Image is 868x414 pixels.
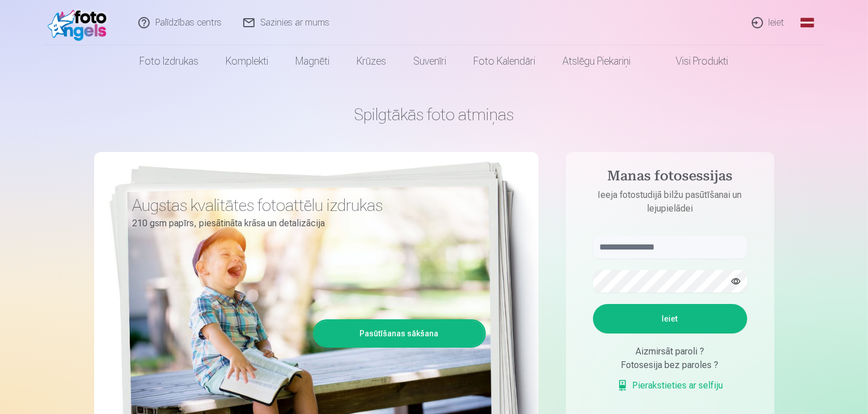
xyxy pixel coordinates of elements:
[282,45,344,77] a: Magnēti
[549,45,645,77] a: Atslēgu piekariņi
[593,358,747,372] div: Fotosesija bez paroles ?
[344,45,400,77] a: Krūzes
[593,345,747,358] div: Aizmirsāt paroli ?
[593,304,747,333] button: Ieiet
[213,45,282,77] a: Komplekti
[315,321,484,346] a: Pasūtīšanas sākšana
[133,195,477,216] h3: Augstas kvalitātes fotoattēlu izdrukas
[582,188,759,216] p: Ieeja fotostudijā bilžu pasūtīšanai un lejupielādei
[582,168,759,188] h4: Manas fotosessijas
[617,379,723,392] a: Pierakstieties ar selfiju
[48,5,113,41] img: /fa1
[645,45,742,77] a: Visi produkti
[133,216,477,231] p: 210 gsm papīrs, piesātināta krāsa un detalizācija
[126,45,213,77] a: Foto izdrukas
[400,45,460,77] a: Suvenīri
[94,104,774,125] h1: Spilgtākās foto atmiņas
[460,45,549,77] a: Foto kalendāri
